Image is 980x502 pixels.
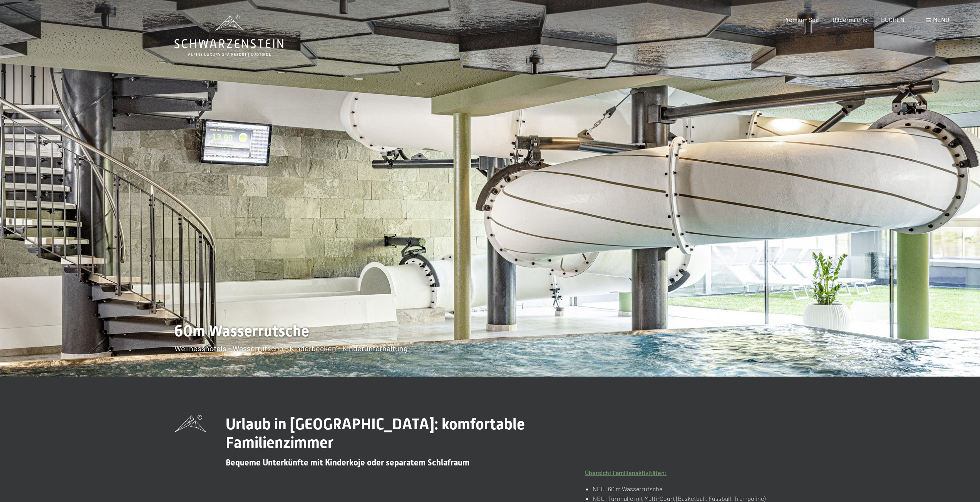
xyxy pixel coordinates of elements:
[916,349,920,354] div: Carousel Page 5
[593,484,806,494] li: NEU: 60 m Wasserrutsche
[897,349,901,354] div: Carousel Page 3
[585,469,667,476] a: Übersicht Familienaktivitäten:
[945,349,949,354] div: Carousel Page 8
[926,349,930,354] div: Carousel Page 6
[906,349,911,354] div: Carousel Page 4
[887,349,891,354] div: Carousel Page 2
[833,16,868,23] a: Bildergalerie
[226,415,525,452] span: Urlaub in [GEOGRAPHIC_DATA]: komfortable Familienzimmer
[935,349,940,354] div: Carousel Page 7
[878,349,882,354] div: Carousel Page 1 (Current Slide)
[881,16,905,23] a: BUCHEN
[783,16,819,23] a: Premium Spa
[933,16,949,23] span: Menü
[875,349,949,354] div: Carousel Pagination
[226,458,469,467] span: Bequeme Unterkünfte mit Kinderkoje oder separatem Schlafraum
